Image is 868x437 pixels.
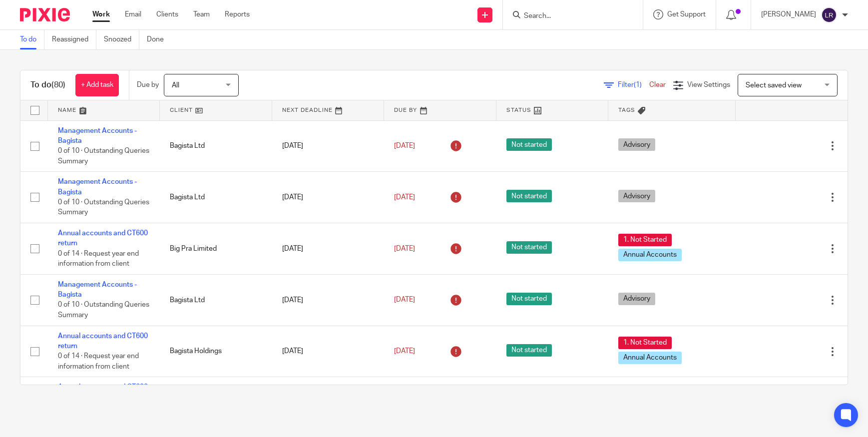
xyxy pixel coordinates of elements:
[506,293,552,305] span: Not started
[394,297,415,304] span: [DATE]
[147,30,171,49] a: Done
[58,127,137,144] a: Management Accounts - Bagista
[821,7,837,23] img: svg%3E
[160,172,272,223] td: Bagista Ltd
[618,337,672,349] span: 1. Not Started
[687,81,730,88] span: View Settings
[618,107,635,113] span: Tags
[272,120,384,172] td: [DATE]
[272,326,384,377] td: [DATE]
[58,353,139,371] span: 0 of 14 · Request year end information from client
[172,82,179,89] span: All
[618,81,649,88] span: Filter
[618,138,655,151] span: Advisory
[506,138,552,151] span: Not started
[618,352,682,364] span: Annual Accounts
[634,81,642,88] span: (1)
[58,281,137,298] a: Management Accounts - Bagista
[52,30,96,49] a: Reassigned
[649,81,666,88] a: Clear
[667,11,706,18] span: Get Support
[20,8,70,21] img: Pixie
[104,30,139,49] a: Snoozed
[20,30,44,49] a: To do
[618,190,655,202] span: Advisory
[160,120,272,172] td: Bagista Ltd
[618,249,682,261] span: Annual Accounts
[160,274,272,326] td: Bagista Ltd
[272,274,384,326] td: [DATE]
[272,223,384,275] td: [DATE]
[394,245,415,252] span: [DATE]
[156,9,178,19] a: Clients
[272,172,384,223] td: [DATE]
[51,81,65,89] span: (80)
[58,230,148,247] a: Annual accounts and CT600 return
[160,223,272,275] td: Big Pra Limited
[394,348,415,355] span: [DATE]
[58,333,148,350] a: Annual accounts and CT600 return
[394,194,415,201] span: [DATE]
[160,326,272,377] td: Bagista Holdings
[30,80,65,90] h1: To do
[75,74,119,96] a: + Add task
[746,82,802,89] span: Select saved view
[618,234,672,246] span: 1. Not Started
[58,178,137,195] a: Management Accounts - Bagista
[58,250,139,268] span: 0 of 14 · Request year end information from client
[272,377,384,429] td: [DATE]
[125,9,141,19] a: Email
[58,384,148,401] a: Annual accounts and CT600 return
[394,142,415,149] span: [DATE]
[225,9,250,19] a: Reports
[506,190,552,202] span: Not started
[761,9,816,19] p: [PERSON_NAME]
[523,12,613,21] input: Search
[58,302,149,319] span: 0 of 10 · Outstanding Queries Summary
[58,199,149,216] span: 0 of 10 · Outstanding Queries Summary
[92,9,110,19] a: Work
[506,241,552,254] span: Not started
[618,293,655,305] span: Advisory
[137,80,159,90] p: Due by
[193,9,210,19] a: Team
[160,377,272,429] td: [PERSON_NAME] & Son
[506,344,552,357] span: Not started
[58,147,149,165] span: 0 of 10 · Outstanding Queries Summary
